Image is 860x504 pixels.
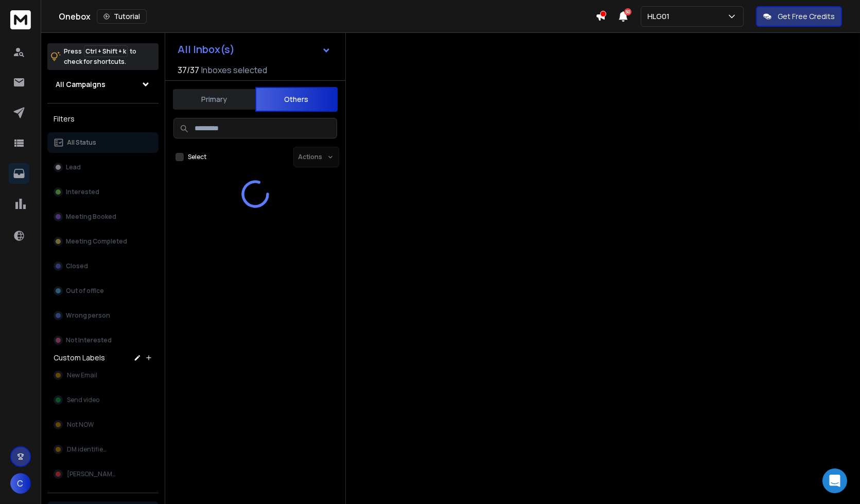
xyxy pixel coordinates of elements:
div: Open Intercom Messenger [822,468,847,493]
button: Get Free Credits [756,6,842,27]
button: Tutorial [97,9,147,24]
h1: All Campaigns [56,79,106,90]
button: All Inbox(s) [169,39,339,60]
label: Select [188,153,206,161]
h3: Filters [47,112,159,126]
div: Onebox [59,9,595,24]
span: 50 [624,8,631,15]
p: HLG01 [647,11,674,22]
span: Ctrl + Shift + k [84,45,128,57]
h3: Custom Labels [54,353,105,363]
button: C [10,473,31,494]
button: All Campaigns [47,74,159,95]
button: Others [255,87,338,112]
span: 37 / 37 [178,64,199,76]
h1: All Inbox(s) [178,44,235,55]
p: Press to check for shortcuts. [64,46,136,67]
button: Primary [173,88,255,111]
h3: Inboxes selected [201,64,267,76]
p: Get Free Credits [778,11,835,22]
